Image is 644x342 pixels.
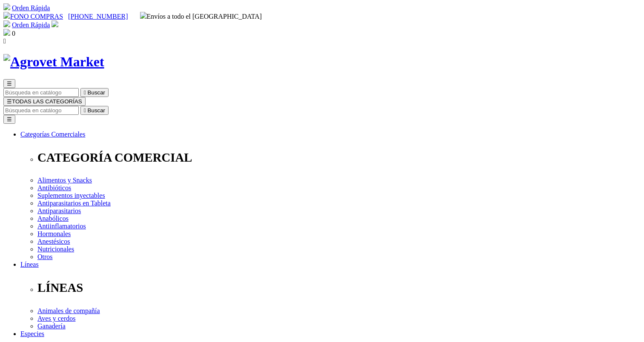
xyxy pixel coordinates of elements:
a: Alimentos y Snacks [37,177,92,184]
a: Suplementos inyectables [37,192,105,199]
span: 0 [12,30,15,37]
i:  [3,37,6,45]
img: Agrovet Market [3,54,104,70]
input: Buscar [3,88,79,97]
button: ☰TODAS LAS CATEGORÍAS [3,97,86,106]
button: ☰ [3,115,15,124]
p: LÍNEAS [37,281,641,295]
a: Antiparasitarios en Tableta [37,199,111,207]
img: shopping-cart.svg [3,3,10,10]
img: delivery-truck.svg [140,12,147,19]
a: Aves y cerdos [37,315,75,322]
i:  [84,89,86,96]
a: Antiparasitarios [37,207,81,214]
img: phone.svg [3,12,10,19]
a: Anestésicos [37,238,70,245]
a: [PHONE_NUMBER] [68,13,128,20]
input: Buscar [3,106,79,115]
a: Orden Rápida [12,4,50,11]
a: Orden Rápida [12,21,50,28]
img: shopping-bag.svg [3,29,10,36]
p: CATEGORÍA COMERCIAL [37,151,641,165]
img: user.svg [52,20,58,27]
a: Antiinflamatorios [37,222,86,230]
a: Nutricionales [37,245,74,253]
a: Ganadería [37,322,66,330]
a: Animales de compañía [37,307,100,314]
span: ☰ [7,98,12,105]
span: ☰ [7,80,12,87]
img: shopping-cart.svg [3,20,10,27]
span: Envíos a todo el [GEOGRAPHIC_DATA] [140,13,262,20]
span: Buscar [88,107,105,114]
a: Otros [37,253,53,260]
a: Anabólicos [37,215,69,222]
span: Buscar [88,89,105,96]
a: Hormonales [37,230,71,237]
button: ☰ [3,79,15,88]
button:  Buscar [80,106,109,115]
a: Especies [20,330,44,337]
a: Acceda a su cuenta de cliente [52,21,58,28]
i:  [84,107,86,114]
a: Antibióticos [37,184,71,191]
button:  Buscar [80,88,109,97]
a: Líneas [20,261,39,268]
a: FONO COMPRAS [3,13,63,20]
a: Categorías Comerciales [20,131,85,138]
